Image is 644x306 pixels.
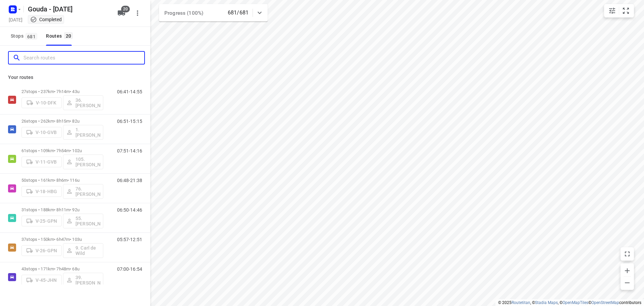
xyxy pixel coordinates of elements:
a: OpenMapTiles [562,300,588,305]
input: Search routes [23,53,144,63]
button: 20 [115,6,128,20]
p: 43 stops • 171km • 7h48m • 68u [21,266,103,271]
span: Progress (100%) [164,10,203,16]
p: 27 stops • 237km • 7h14m • 43u [21,89,103,94]
a: Stadia Maps [535,300,558,305]
p: 61 stops • 109km • 7h54m • 102u [21,148,103,153]
div: This project completed. You cannot make any changes to it. [30,16,62,23]
div: Progress (100%)681/681 [159,4,268,21]
p: 681/681 [228,9,249,17]
p: 06:41-14:55 [117,89,142,94]
p: 06:51-15:15 [117,119,142,124]
p: 07:00-16:54 [117,266,142,272]
p: 31 stops • 188km • 8h11m • 92u [21,207,103,212]
p: 07:51-14:16 [117,148,142,154]
button: Fit zoom [619,4,633,17]
span: 681 [25,33,37,40]
p: 37 stops • 150km • 6h47m • 103u [21,237,103,242]
span: 20 [64,32,73,39]
button: More [131,6,144,20]
li: © 2025 , © , © © contributors [498,300,641,305]
p: 50 stops • 161km • 8h6m • 116u [21,178,103,183]
p: 06:48-21:38 [117,178,142,183]
span: Stops [11,32,39,40]
p: 06:50-14:46 [117,207,142,213]
button: Map settings [605,4,619,17]
span: 20 [121,6,130,12]
p: 05:57-12:51 [117,237,142,242]
a: Routetitan [512,300,530,305]
p: Your routes [8,74,142,81]
p: 26 stops • 262km • 8h15m • 82u [21,119,103,124]
div: small contained button group [604,4,634,17]
div: Routes [46,32,75,40]
a: OpenStreetMap [591,300,619,305]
